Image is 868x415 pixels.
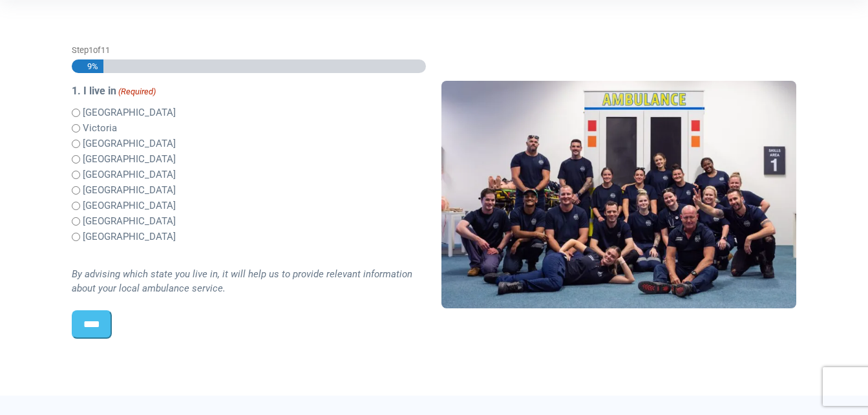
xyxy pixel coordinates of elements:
label: [GEOGRAPHIC_DATA] [83,167,176,182]
span: (Required) [118,85,156,98]
p: Step of [72,44,427,56]
label: [GEOGRAPHIC_DATA] [83,214,176,229]
label: [GEOGRAPHIC_DATA] [83,198,176,213]
i: By advising which state you live in, it will help us to provide relevant information about your l... [72,268,412,295]
label: [GEOGRAPHIC_DATA] [83,229,176,244]
legend: 1. I live in [72,83,427,99]
label: [GEOGRAPHIC_DATA] [83,183,176,198]
span: 9% [81,59,98,73]
span: 11 [101,45,110,55]
label: [GEOGRAPHIC_DATA] [83,105,176,120]
label: Victoria [83,121,117,136]
label: [GEOGRAPHIC_DATA] [83,152,176,167]
label: [GEOGRAPHIC_DATA] [83,136,176,151]
span: 1 [89,45,93,55]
